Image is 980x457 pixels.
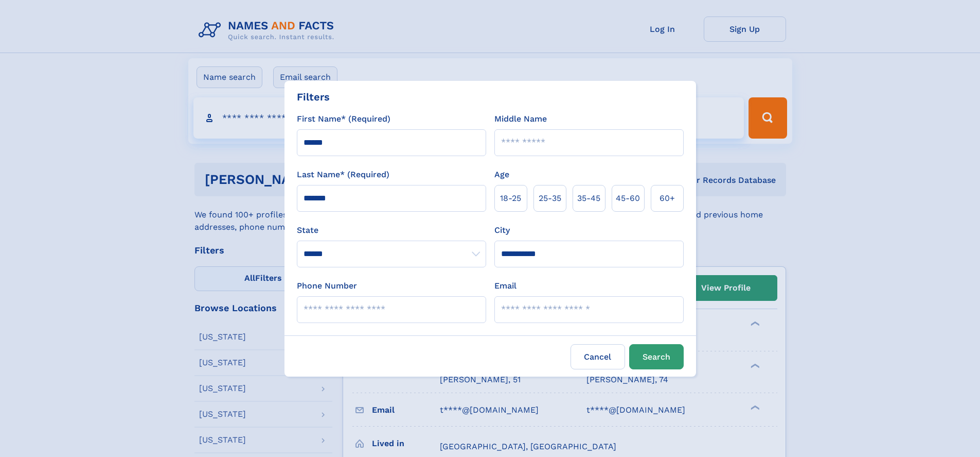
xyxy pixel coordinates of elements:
label: Email [494,280,516,292]
div: Filters [297,89,330,105]
label: State [297,224,486,236]
span: 18‑25 [500,192,521,205]
label: First Name* (Required) [297,113,390,125]
span: 45‑60 [616,192,640,205]
label: Middle Name [494,113,547,125]
label: Last Name* (Required) [297,168,389,181]
span: 25‑35 [539,192,561,205]
label: Age [494,168,509,181]
label: City [494,224,510,236]
label: Phone Number [297,280,357,292]
button: Search [629,344,684,369]
label: Cancel [571,344,625,369]
span: 60+ [660,192,675,205]
span: 35‑45 [577,192,600,205]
